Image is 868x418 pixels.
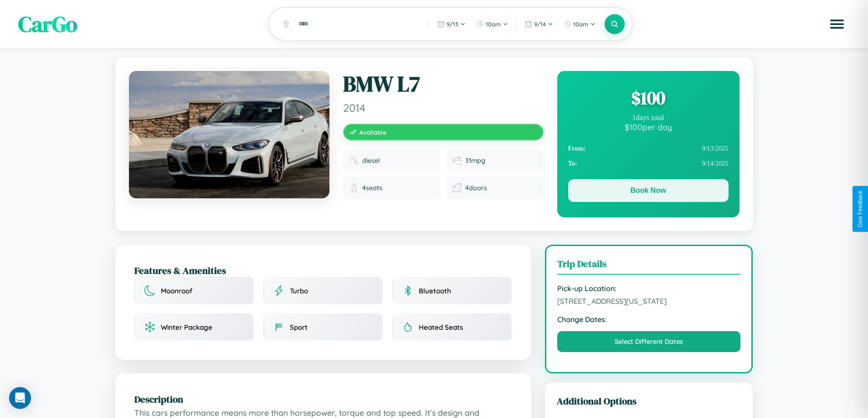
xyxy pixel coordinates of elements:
[290,287,308,295] span: Turbo
[343,71,544,97] h1: BMW L7
[857,191,863,227] div: Give Feedback
[557,331,741,352] button: Select Different Dates
[452,156,462,165] img: Fuel efficiency
[465,184,487,192] span: 4 doors
[824,11,850,37] button: Open menu
[568,122,729,132] div: $ 100 per day
[557,315,741,324] strong: Change Dates:
[161,323,212,332] span: Winter Package
[360,128,386,136] span: Available
[134,393,512,406] h2: Description
[573,20,588,28] span: 10am
[362,156,380,165] span: diesel
[433,17,470,31] button: 9/13
[452,183,462,192] img: Doors
[557,297,741,306] span: [STREET_ADDRESS][US_STATE]
[472,17,513,31] button: 10am
[9,387,31,409] div: Open Intercom Messenger
[161,287,192,295] span: Moonroof
[465,156,485,165] span: 31 mpg
[134,264,512,277] h2: Features & Amenities
[560,17,600,31] button: 10am
[349,183,359,192] img: Seats
[557,257,741,275] h3: Trip Details
[568,86,729,110] div: $ 100
[557,284,741,293] strong: Pick-up Location:
[290,323,308,332] span: Sport
[349,156,359,165] img: Fuel type
[557,394,741,408] h3: Additional Options
[486,20,501,28] span: 10am
[520,17,558,31] button: 9/14
[534,20,546,28] span: 9 / 14
[419,287,451,295] span: Bluetooth
[419,323,463,332] span: Heated Seats
[568,160,577,167] strong: To:
[568,156,729,171] div: 9 / 14 / 2025
[568,145,586,152] strong: From:
[343,101,544,115] span: 2014
[129,71,329,198] img: BMW L7 2014
[447,20,458,28] span: 9 / 13
[362,184,382,192] span: 4 seats
[568,141,729,156] div: 9 / 13 / 2025
[18,9,77,39] span: CarGo
[568,114,729,122] div: 1 days total
[568,179,729,202] button: Book Now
